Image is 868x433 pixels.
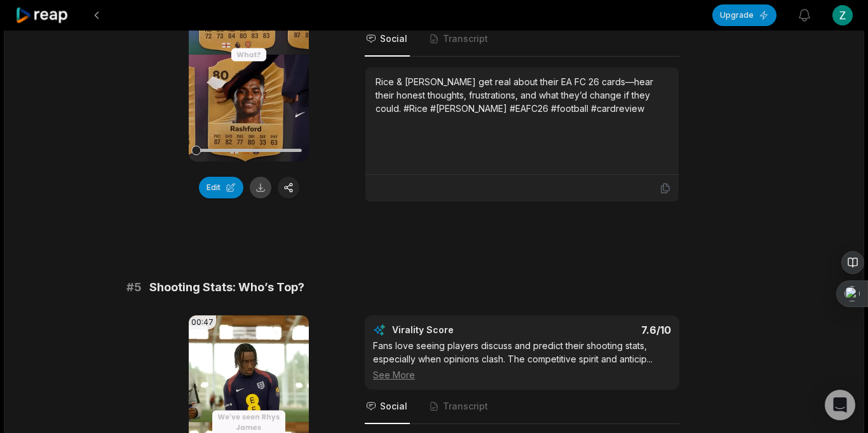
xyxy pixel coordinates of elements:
nav: Tabs [365,22,679,57]
div: Fans love seeing players discuss and predict their shooting stats, especially when opinions clash... [373,339,671,381]
div: 7.6 /10 [535,324,672,336]
span: Transcript [443,400,488,413]
span: Transcript [443,32,488,45]
button: Edit [199,177,243,198]
span: # 5 [126,278,142,296]
span: Social [380,32,407,45]
span: Shooting Stats: Who’s Top? [149,278,304,296]
div: Rice & [PERSON_NAME] get real about their EA FC 26 cards—hear their honest thoughts, frustrations... [376,75,668,115]
button: Upgrade [712,4,776,26]
nav: Tabs [365,390,679,424]
div: Open Intercom Messenger [825,390,855,420]
span: Social [380,400,407,413]
div: Virality Score [392,324,529,336]
div: See More [373,368,671,381]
